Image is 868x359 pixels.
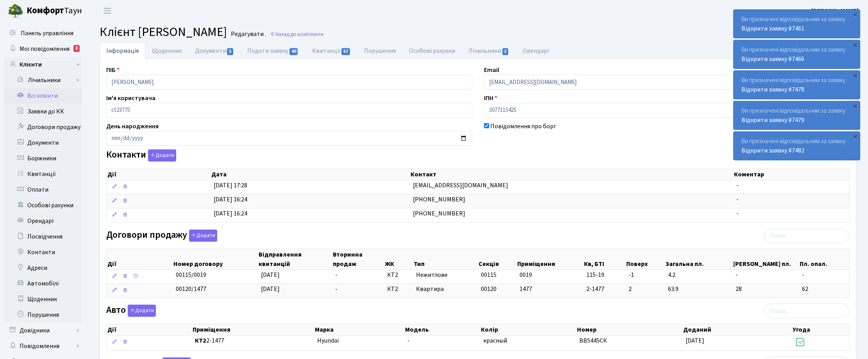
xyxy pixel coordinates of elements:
[229,31,266,38] small: Редагувати .
[4,307,82,323] a: Порушення
[148,149,176,162] button: Контакти
[413,209,465,218] span: [PHONE_NUMBER]
[413,181,508,190] span: [EMAIL_ADDRESS][DOMAIN_NAME]
[741,146,804,155] a: Відкрити заявку #7482
[4,25,82,41] a: Панель управління
[261,271,280,279] span: [DATE]
[483,336,507,345] span: красный
[27,4,64,17] b: Комфорт
[736,195,739,204] span: -
[126,303,156,317] a: Додати
[490,122,556,131] label: Повідомлення про борг
[387,285,410,294] span: КТ2
[258,249,332,269] th: Відправлення квитанцій
[145,43,188,59] a: Щоденник
[480,324,576,335] th: Колір
[851,11,859,18] div: ×
[4,260,82,276] a: Адреси
[4,182,82,197] a: Оплати
[410,169,733,180] th: Контакт
[332,249,384,269] th: Вторинна продаж
[520,285,532,293] span: 1477
[741,55,804,63] a: Відкрити заявку #7466
[851,72,859,79] div: ×
[21,29,73,38] span: Панель управління
[416,271,475,280] span: Нежитлове
[107,324,192,335] th: Дії
[586,285,622,294] span: 2-1477
[4,244,82,260] a: Контакти
[4,197,82,213] a: Особові рахунки
[4,323,82,338] a: Довідники
[682,324,792,335] th: Доданий
[576,324,682,335] th: Номер
[811,7,859,15] b: [PERSON_NAME]
[764,303,849,318] input: Пошук...
[734,10,860,38] div: Ви призначені відповідальним за заявку
[305,43,357,59] a: Квитанції
[27,4,82,18] span: Таун
[106,230,217,242] label: Договори продажу
[4,104,82,119] a: Заявки до КК
[341,48,350,55] span: 57
[734,101,860,129] div: Ви призначені відповідальним за заявку
[686,336,704,345] span: [DATE]
[189,230,217,242] button: Договори продажу
[146,148,176,162] a: Додати
[106,65,120,75] label: ПІБ
[413,195,465,204] span: [PHONE_NUMBER]
[736,271,796,280] span: -
[100,43,145,59] a: Інформація
[314,324,404,335] th: Марка
[261,285,280,293] span: [DATE]
[734,132,860,160] div: Ви призначені відповідальним за заявку
[736,209,739,218] span: -
[241,43,305,59] a: Подати заявку
[195,336,206,345] b: КТ2
[792,324,849,335] th: Угода
[516,43,555,59] a: Орендарі
[586,271,622,280] span: 115-19
[173,249,258,269] th: Номер договору
[100,23,227,41] span: Клієнт [PERSON_NAME]
[736,181,739,190] span: -
[733,169,849,180] th: Коментар
[4,276,82,291] a: Автомобілі
[668,285,729,294] span: 63.9
[192,324,314,335] th: Приміщення
[665,249,732,269] th: Загальна пл.
[387,271,410,280] span: КТ2
[214,209,247,218] span: [DATE] 16:24
[384,249,413,269] th: ЖК
[484,65,499,75] label: Email
[187,228,217,242] a: Додати
[211,169,410,180] th: Дата
[481,271,497,279] span: 00115
[851,102,859,110] div: ×
[802,271,846,280] span: -
[335,285,338,293] span: -
[741,85,804,94] a: Відкрити заявку #7478
[629,271,662,280] span: -1
[214,181,247,190] span: [DATE] 17:28
[107,169,211,180] th: Дії
[516,249,584,269] th: Приміщення
[8,3,23,19] img: logo.png
[4,88,82,104] a: Всі клієнти
[4,291,82,307] a: Щоденник
[106,305,156,317] label: Авто
[270,31,323,38] a: Назад до всіхКлієнти
[98,4,117,17] button: Переключити навігацію
[741,24,804,33] a: Відкрити заявку #7461
[4,166,82,182] a: Квитанції
[629,285,662,294] span: 2
[4,57,82,72] a: Клієнти
[317,336,339,345] span: Hyundai
[214,195,247,204] span: [DATE] 16:24
[128,305,156,317] button: Авто
[402,43,462,59] a: Особові рахунки
[176,285,206,293] span: 00120/1477
[20,45,70,53] span: Мої повідомлення
[732,249,799,269] th: [PERSON_NAME] пл.
[741,116,804,124] a: Відкрити заявку #7479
